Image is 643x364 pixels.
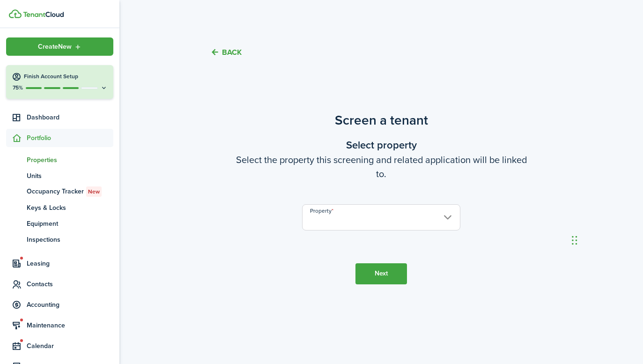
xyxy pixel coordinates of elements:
span: Units [27,171,113,181]
button: Next [355,263,407,284]
wizard-step-header-description: Select the property this screening and related application will be linked to. [185,153,578,181]
a: Keys & Locks [6,200,113,215]
div: Drag [572,226,577,254]
button: Open menu [6,37,113,56]
span: New [88,187,100,196]
span: Properties [27,155,113,165]
iframe: Chat Widget [569,217,616,262]
a: Dashboard [6,108,113,126]
span: Create New [38,44,72,50]
span: Equipment [27,219,113,229]
button: Finish Account Setup75% [6,65,113,99]
a: Inspections [6,231,113,247]
span: Dashboard [27,112,113,122]
h4: Finish Account Setup [24,73,108,81]
a: Properties [6,152,113,168]
h4: Screen a tenant [185,111,578,130]
span: Calendar [27,341,113,351]
span: Accounting [27,300,113,310]
wizard-step-header-title: Select property [185,137,578,153]
span: Maintenance [27,320,113,330]
p: 75% [12,84,23,92]
a: Equipment [6,215,113,231]
span: Contacts [27,279,113,289]
span: Occupancy Tracker [27,186,113,197]
a: Occupancy TrackerNew [6,184,113,200]
span: Inspections [27,235,113,245]
span: Portfolio [27,133,113,143]
a: Units [6,168,113,184]
span: Keys & Locks [27,203,113,213]
span: Leasing [27,259,113,268]
button: Back [210,47,242,57]
img: TenantCloud [23,12,64,17]
img: TenantCloud [9,9,22,18]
